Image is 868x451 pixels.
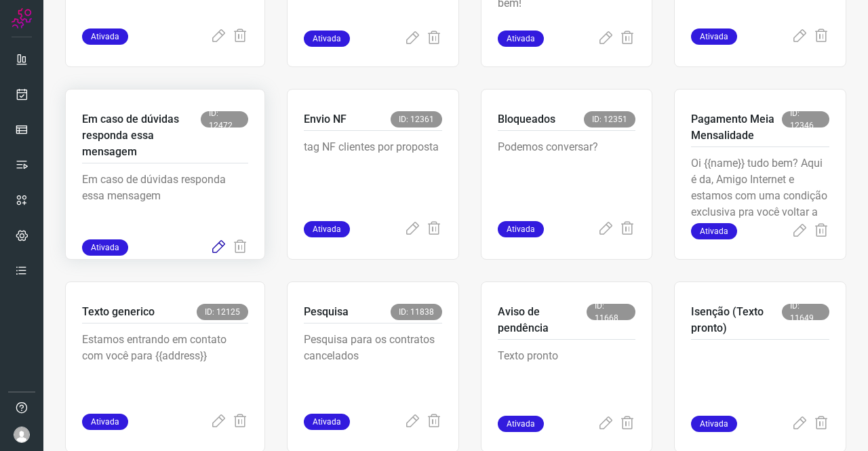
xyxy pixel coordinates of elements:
[498,348,636,416] p: Texto pronto
[82,28,128,45] span: Ativada
[82,172,248,239] p: Em caso de dúvidas responda essa mensagem
[391,111,442,128] span: ID: 12361
[691,111,782,144] p: Pagamento Meia Mensalidade
[691,304,782,336] p: Isenção (Texto pronto)
[82,414,128,430] span: Ativada
[197,304,248,320] span: ID: 12125
[782,304,829,320] span: ID: 11649
[304,31,350,47] span: Ativada
[691,28,737,45] span: Ativada
[304,414,350,430] span: Ativada
[584,111,635,128] span: ID: 12351
[498,111,555,128] p: Bloqueados
[82,239,128,256] span: Ativada
[14,427,30,443] img: avatar-user-boy.jpg
[498,31,544,47] span: Ativada
[82,304,155,320] p: Texto generico
[498,304,587,336] p: Aviso de pendência
[304,221,350,237] span: Ativada
[82,332,248,399] p: Estamos entrando em contato com você para {{address}}
[498,139,636,207] p: Podemos conversar?
[587,304,635,320] span: ID: 11668
[391,304,442,320] span: ID: 11838
[498,221,544,237] span: Ativada
[304,111,347,128] p: Envio NF
[82,111,201,160] p: Em caso de dúvidas responda essa mensagem
[304,139,442,207] p: tag NF clientes por proposta
[691,223,737,239] span: Ativada
[304,332,442,399] p: Pesquisa para os contratos cancelados
[304,304,349,320] p: Pesquisa
[12,8,32,28] img: Logo
[498,416,544,432] span: Ativada
[691,416,737,432] span: Ativada
[201,111,248,128] span: ID: 12472
[782,111,829,128] span: ID: 12346
[691,155,829,223] p: Oi {{name}} tudo bem? Aqui é da, Amigo Internet e estamos com uma condição exclusiva pra você vol...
